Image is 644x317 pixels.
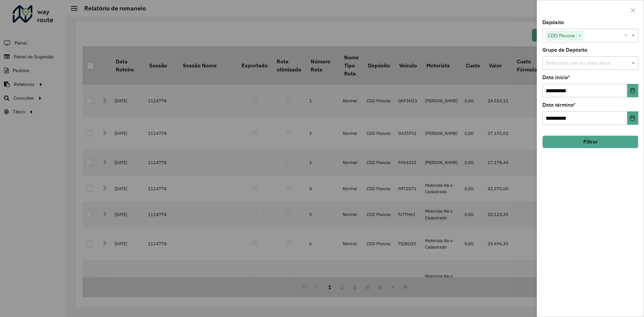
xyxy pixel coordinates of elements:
[542,136,638,148] button: Filtrar
[546,32,577,40] span: CDD Pavuna
[627,84,638,97] button: Choose Date
[577,32,583,40] span: ×
[542,46,587,54] label: Grupo de Depósito
[624,32,630,40] span: Clear all
[542,101,576,109] label: Data término
[542,73,570,82] label: Data início
[627,111,638,125] button: Choose Date
[542,18,564,27] label: Depósito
